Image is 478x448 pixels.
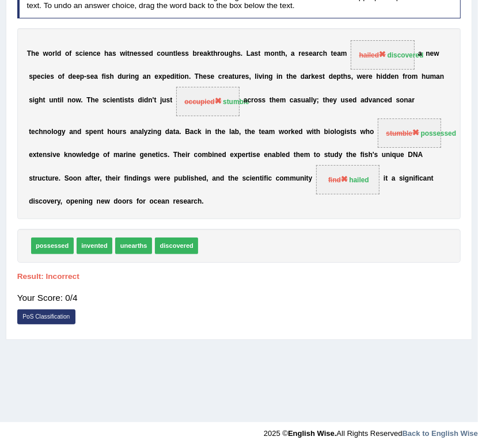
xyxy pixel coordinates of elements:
b: h [377,72,381,81]
strong: Back to English Wise [403,429,478,438]
b: r [412,96,415,104]
b: t [101,128,104,136]
b: e [166,72,170,81]
b: w [75,96,81,104]
b: o [48,49,52,58]
b: r [239,72,242,81]
b: t [29,128,31,136]
b: s [181,49,185,58]
b: h [199,72,203,81]
b: f [69,49,71,58]
span: hailed [359,51,386,59]
b: a [251,49,255,58]
b: i [257,72,259,81]
b: d [352,96,356,104]
b: n [89,49,93,58]
b: s [75,49,79,58]
b: d [68,72,72,81]
b: t [170,96,172,104]
b: l [55,49,57,58]
b: s [106,72,110,81]
b: c [380,96,384,104]
b: s [185,49,189,58]
b: o [180,72,184,81]
b: e [276,96,280,104]
b: s [130,96,134,104]
b: a [203,49,207,58]
b: n [67,96,71,104]
b: e [112,96,116,104]
b: t [120,96,122,104]
b: e [333,72,337,81]
b: i [179,72,180,81]
b: g [268,72,272,81]
b: u [49,96,53,104]
b: i [110,96,112,104]
b: l [142,128,144,136]
b: n [131,72,135,81]
b: x [158,72,162,81]
b: e [35,49,39,58]
b: n [153,128,157,136]
b: p [162,72,166,81]
b: m [430,72,437,81]
b: e [95,96,99,104]
b: a [169,128,173,136]
span: Drop target [378,118,442,148]
b: s [50,72,54,81]
b: r [197,49,200,58]
b: h [323,49,327,58]
b: o [58,72,62,81]
b: h [90,96,94,104]
b: a [94,72,98,81]
b: o [53,128,57,136]
b: a [305,96,309,104]
b: e [203,72,207,81]
span: occupied [184,98,221,106]
b: h [109,72,113,81]
b: y [62,128,66,136]
b: p [337,72,341,81]
b: a [229,72,233,81]
b: e [362,72,366,81]
b: e [37,72,41,81]
b: e [430,49,434,58]
span: Drop target [176,87,240,116]
b: a [294,96,298,104]
b: l [51,128,53,136]
b: z [147,128,151,136]
b: e [309,49,313,58]
b: n [53,96,57,104]
b: . [241,49,242,58]
b: i [151,128,153,136]
b: t [279,49,281,58]
b: t [232,72,234,81]
b: c [319,49,323,58]
b: d [117,72,122,81]
b: u [165,49,169,58]
b: y [333,96,337,104]
b: g [58,128,62,136]
b: s [262,96,266,104]
b: a [143,72,147,81]
b: e [97,49,101,58]
b: n [275,49,279,58]
b: o [254,96,258,104]
b: s [345,96,349,104]
b: t [270,96,272,104]
b: r [298,49,301,58]
b: e [315,72,319,81]
b: s [86,72,90,81]
b: h [233,49,237,58]
b: s [347,72,351,81]
b: o [112,128,116,136]
b: s [103,96,107,104]
b: h [213,49,217,58]
b: , [249,72,251,81]
b: h [281,49,285,58]
b: h [422,72,426,81]
b: u [162,96,166,104]
b: r [126,72,129,81]
b: n [116,96,120,104]
b: - [84,72,86,81]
